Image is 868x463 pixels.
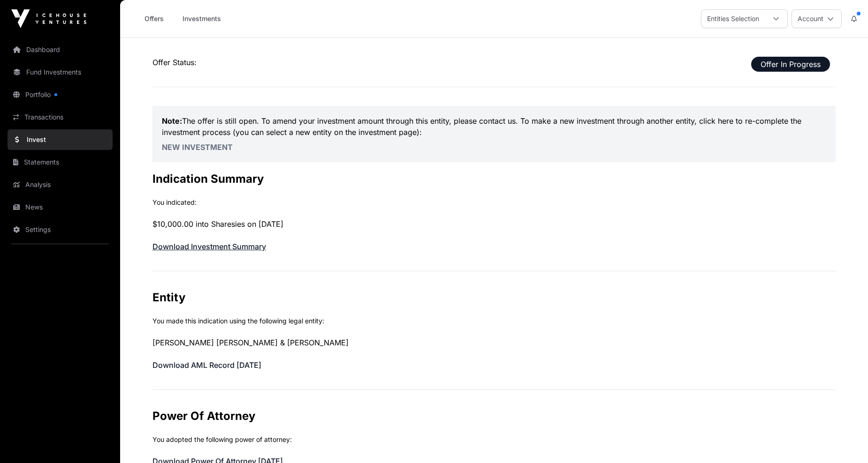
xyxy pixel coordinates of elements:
[8,107,113,127] a: Transactions
[152,435,836,444] p: You adopted the following power of attorney:
[152,172,836,187] h2: Indication Summary
[8,129,113,150] a: Invest
[152,242,266,251] a: Download Investment Summary
[162,142,233,152] a: New Investment
[701,10,765,28] div: Entities Selection
[162,116,182,126] strong: Note:
[821,418,868,463] iframe: Chat Widget
[8,39,113,60] a: Dashboard
[162,115,826,138] p: The offer is still open. To amend your investment amount through this entity, please contact us. ...
[8,174,113,195] a: Analysis
[8,152,113,172] a: Statements
[152,360,261,370] a: Download AML Record [DATE]
[152,198,836,207] p: You indicated:
[176,10,227,28] a: Investments
[792,9,842,28] button: Account
[152,316,836,326] p: You made this indication using the following legal entity:
[8,84,113,105] a: Portfolio
[8,197,113,217] a: News
[8,219,113,240] a: Settings
[152,57,836,68] p: Offer Status:
[135,10,173,28] a: Offers
[152,409,836,424] h2: Power Of Attorney
[152,290,836,305] h2: Entity
[8,62,113,82] a: Fund Investments
[11,9,86,28] img: Icehouse Ventures Logo
[152,337,836,348] p: [PERSON_NAME] [PERSON_NAME] & [PERSON_NAME]
[751,57,830,72] span: Offer In Progress
[152,218,836,230] p: $10,000.00 into Sharesies on [DATE]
